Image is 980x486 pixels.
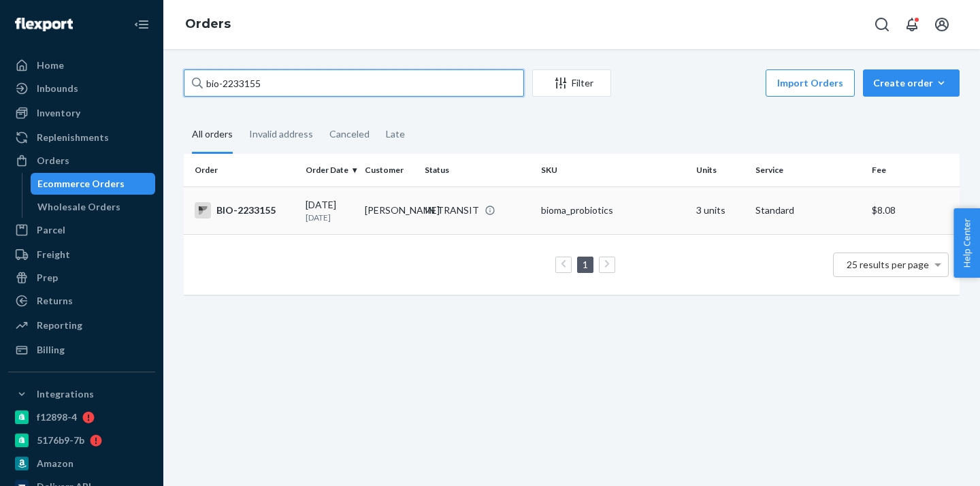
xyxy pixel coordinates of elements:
div: Wholesale Orders [37,200,120,214]
div: Orders [37,154,69,167]
div: Invalid address [249,116,313,152]
div: BIO-2233155 [195,202,295,218]
a: Freight [8,244,155,265]
button: Open Search Box [868,11,896,38]
div: Integrations [37,387,94,401]
a: Billing [8,339,155,361]
th: Order [184,154,300,187]
div: All orders [192,116,233,154]
td: [PERSON_NAME] [359,187,419,234]
div: Ecommerce Orders [37,177,125,191]
th: Fee [866,154,960,187]
a: Replenishments [8,127,155,148]
span: 25 results per page [847,259,929,270]
button: Create order [863,69,960,97]
div: Customer [365,164,413,176]
div: Returns [37,294,73,308]
div: Prep [37,271,58,285]
a: Page 1 is your current page [580,259,591,270]
button: Integrations [8,383,155,405]
a: f12898-4 [8,406,155,428]
th: Status [419,154,536,187]
div: Billing [37,343,65,357]
button: Open notifications [898,11,926,38]
button: Open account menu [928,11,955,38]
div: f12898-4 [37,410,77,424]
img: Flexport logo [15,18,73,31]
button: Filter [532,69,611,97]
div: Late [386,116,405,152]
td: 3 units [691,187,750,234]
div: Reporting [37,319,82,332]
a: Inbounds [8,78,155,99]
th: SKU [536,154,691,187]
th: Service [750,154,866,187]
button: Import Orders [766,69,855,97]
a: Orders [8,150,155,172]
div: Freight [37,248,70,261]
div: Amazon [37,457,73,470]
div: Inventory [37,106,80,120]
div: Parcel [37,223,65,237]
div: [DATE] [306,198,354,223]
div: Inbounds [37,82,78,95]
div: 5176b9-7b [37,434,84,447]
div: Replenishments [37,131,109,144]
input: Search orders [184,69,524,97]
div: Canceled [329,116,370,152]
a: Home [8,54,155,76]
a: Orders [185,16,231,31]
div: Home [37,59,64,72]
a: Amazon [8,453,155,474]
p: Standard [755,204,861,217]
div: Create order [873,76,949,90]
a: Returns [8,290,155,312]
button: Close Navigation [128,11,155,38]
a: 5176b9-7b [8,430,155,451]
div: IN TRANSIT [425,204,479,217]
a: Wholesale Orders [31,196,156,218]
a: Prep [8,267,155,289]
a: Reporting [8,314,155,336]
a: Inventory [8,102,155,124]
th: Order Date [300,154,359,187]
a: Parcel [8,219,155,241]
div: Filter [533,76,610,90]
p: [DATE] [306,212,354,223]
button: Help Center [953,208,980,278]
ol: breadcrumbs [174,5,242,44]
div: bioma_probiotics [541,204,685,217]
a: Ecommerce Orders [31,173,156,195]
td: $8.08 [866,187,960,234]
th: Units [691,154,750,187]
